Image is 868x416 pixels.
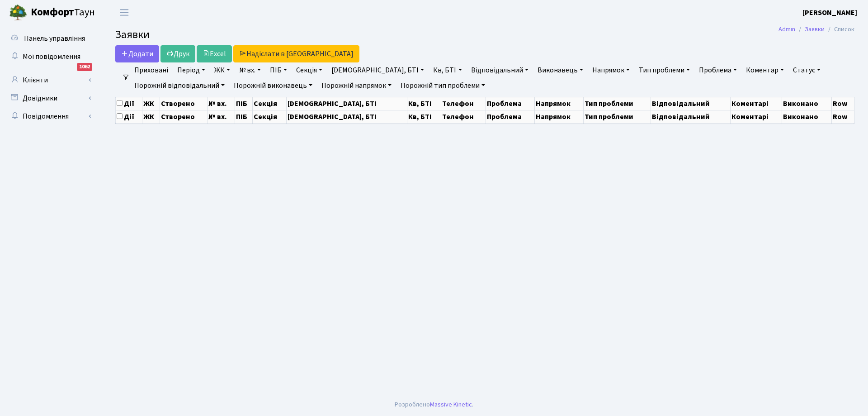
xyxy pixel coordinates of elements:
a: Порожній виконавець [230,78,316,93]
a: Мої повідомлення1062 [5,48,95,66]
span: Заявки [115,27,150,43]
button: Переключити навігацію [113,5,136,20]
li: Список [825,24,854,34]
a: Період [174,62,209,78]
a: Приховані [131,62,172,78]
a: Панель управління [5,29,95,48]
img: logo.png [9,4,27,22]
th: Створено [160,110,208,123]
th: № вх. [208,97,235,110]
th: Виконано [782,110,831,123]
a: ПІБ [266,62,291,78]
a: Виконавець [534,62,587,78]
a: [PERSON_NAME] [802,7,857,18]
div: 1062 [77,63,92,71]
a: Напрямок [589,62,633,78]
th: Напрямок [535,110,584,123]
span: Мої повідомлення [23,52,80,62]
a: Admin [778,24,795,34]
th: ПІБ [235,110,253,123]
th: ЖК [142,110,160,123]
span: Додати [121,49,153,59]
b: [PERSON_NAME] [802,8,857,18]
a: Коментар [742,62,788,78]
th: Кв, БТІ [407,97,441,110]
th: Тип проблеми [584,110,651,123]
a: Відповідальний [467,62,532,78]
th: Виконано [782,97,831,110]
a: № вх. [236,62,264,78]
th: Тип проблеми [584,97,651,110]
th: Відповідальний [651,97,730,110]
th: Секція [253,97,287,110]
b: Комфорт [31,5,74,19]
div: Розроблено . [395,400,473,410]
a: Massive Kinetic [430,400,472,409]
th: Кв, БТІ [407,110,441,123]
a: ЖК [211,62,234,78]
a: Друк [160,45,195,62]
a: Секція [292,62,326,78]
a: Повідомлення [5,107,95,125]
th: Телефон [441,110,486,123]
th: ЖК [142,97,160,110]
a: Порожній відповідальний [131,78,228,93]
th: Row [831,97,854,110]
nav: breadcrumb [765,20,868,39]
a: [DEMOGRAPHIC_DATA], БТІ [328,62,428,78]
th: Секція [253,110,287,123]
a: Заявки [805,24,825,34]
th: Дії [116,110,142,123]
th: Дії [116,97,142,110]
th: ПІБ [235,97,253,110]
th: Створено [160,97,208,110]
span: Таун [31,5,95,20]
a: Проблема [695,62,741,78]
th: Відповідальний [651,110,730,123]
th: Коментарі [730,97,782,110]
th: № вх. [208,110,235,123]
a: Тип проблеми [635,62,693,78]
a: Порожній напрямок [318,78,395,93]
span: Панель управління [24,33,85,43]
th: Напрямок [535,97,584,110]
th: Проблема [486,110,534,123]
th: [DEMOGRAPHIC_DATA], БТІ [287,97,407,110]
th: Проблема [486,97,534,110]
a: Надіслати в [GEOGRAPHIC_DATA] [233,45,359,62]
th: Телефон [441,97,486,110]
a: Додати [115,45,159,62]
th: [DEMOGRAPHIC_DATA], БТІ [287,110,407,123]
a: Довідники [5,89,95,107]
a: Клієнти [5,71,95,89]
a: Порожній тип проблеми [397,78,489,93]
a: Кв, БТІ [429,62,465,78]
th: Row [831,110,854,123]
th: Коментарі [730,110,782,123]
a: Статус [789,62,824,78]
a: Excel [197,45,232,62]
